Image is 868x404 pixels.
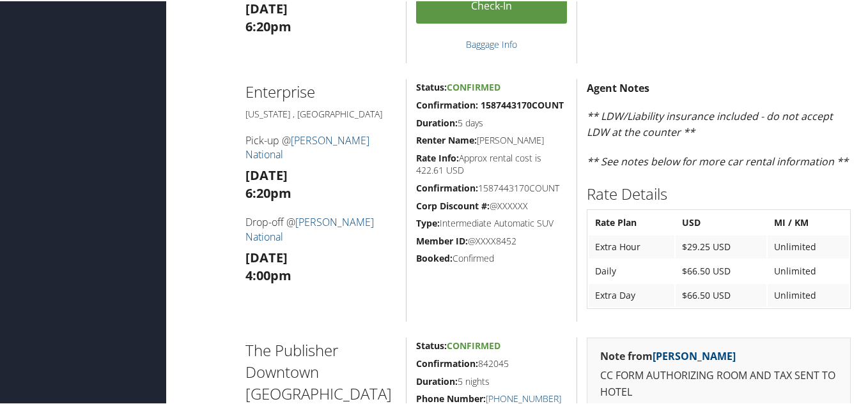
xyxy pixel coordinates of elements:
th: USD [676,210,766,233]
strong: Duration: [416,374,458,386]
strong: Corp Discount #: [416,198,490,211]
th: MI / KM [768,210,849,233]
a: [PHONE_NUMBER] [486,391,561,403]
strong: Booked: [416,251,453,263]
a: [PERSON_NAME] National [245,214,374,242]
strong: Rate Info: [416,151,459,163]
span: Confirmed [447,80,500,92]
strong: Type: [416,216,440,228]
strong: 6:20pm [245,17,291,34]
th: Rate Plan [589,210,674,233]
strong: Renter Name: [416,133,477,145]
h4: Pick-up @ [245,132,397,161]
strong: Confirmation: [416,356,478,368]
h5: Approx rental cost is 422.61 USD [416,151,567,176]
td: Extra Hour [589,234,674,257]
strong: Confirmation: [416,181,478,193]
h5: @XXXXXX [416,198,567,211]
strong: [DATE] [245,165,288,183]
td: $29.25 USD [676,234,766,257]
h5: Confirmed [416,251,567,264]
strong: Note from [600,348,736,362]
td: $66.50 USD [676,258,766,281]
h5: 1587443170COUNT [416,181,567,193]
td: $66.50 USD [676,283,766,306]
strong: Duration: [416,116,458,128]
h2: Rate Details [587,182,851,204]
a: Baggage Info [466,37,517,49]
h5: Intermediate Automatic SUV [416,216,567,228]
h2: Enterprise [245,80,397,101]
td: Extra Day [589,283,674,306]
strong: 4:00pm [245,266,291,283]
td: Daily [589,258,674,281]
h5: 5 days [416,116,567,128]
span: Confirmed [447,338,500,350]
strong: Agent Notes [587,80,649,94]
td: Unlimited [768,258,849,281]
strong: 6:20pm [245,183,291,200]
strong: Status: [416,338,447,350]
strong: [DATE] [245,248,288,265]
h5: @XXXX8452 [416,234,567,246]
td: Unlimited [768,283,849,306]
strong: Status: [416,80,447,92]
em: ** See notes below for more car rental information ** [587,153,848,167]
em: ** LDW/Liability insurance included - do not accept LDW at the counter ** [587,108,833,138]
strong: Phone Number: [416,391,486,403]
strong: Member ID: [416,234,468,246]
td: Unlimited [768,234,849,257]
a: [PERSON_NAME] National [245,132,369,160]
h5: 5 nights [416,374,567,387]
a: [PERSON_NAME] [653,348,736,362]
h5: [US_STATE] , [GEOGRAPHIC_DATA] [245,107,397,119]
h4: Drop-off @ [245,214,397,243]
h5: 842045 [416,356,567,369]
h5: [PERSON_NAME] [416,133,567,146]
strong: Confirmation: 1587443170COUNT [416,98,564,110]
